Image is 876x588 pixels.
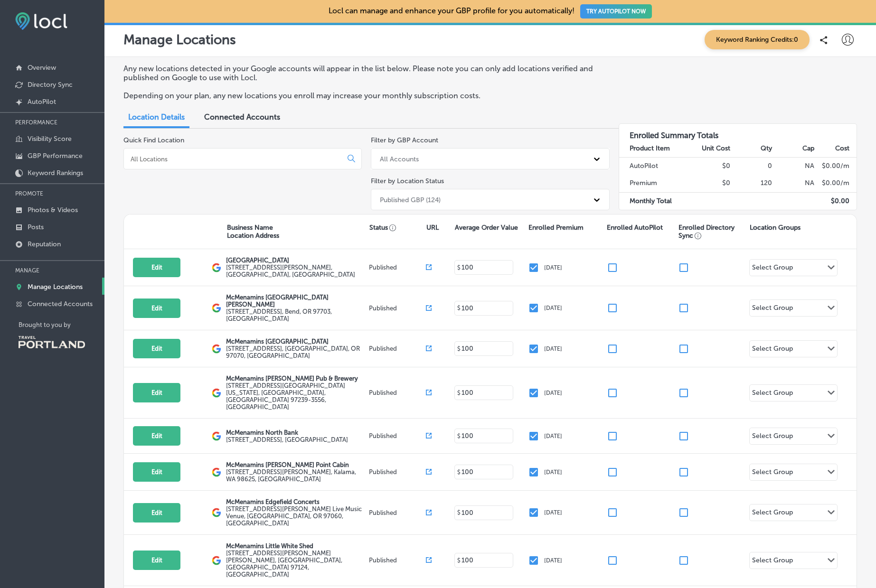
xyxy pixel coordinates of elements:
p: [DATE] [544,469,562,476]
p: [GEOGRAPHIC_DATA] [226,257,367,264]
td: 0 [731,157,772,175]
td: AutoPilot [619,157,689,175]
label: Filter by GBP Account [371,136,438,144]
strong: Product Item [630,144,670,152]
td: Premium [619,175,689,192]
th: Unit Cost [689,140,731,158]
p: [DATE] [544,390,562,396]
img: logo [212,467,221,477]
p: Directory Sync [28,81,73,89]
p: Published [369,305,426,312]
p: $ [457,557,461,564]
label: [STREET_ADDRESS][GEOGRAPHIC_DATA][US_STATE] , [GEOGRAPHIC_DATA], [GEOGRAPHIC_DATA] 97239-3556, [G... [226,382,367,411]
label: [STREET_ADDRESS] , [GEOGRAPHIC_DATA] [226,436,348,443]
th: Cost [815,140,857,158]
label: [STREET_ADDRESS] , [GEOGRAPHIC_DATA], OR 97070, [GEOGRAPHIC_DATA] [226,345,367,359]
p: Photos & Videos [28,206,78,214]
div: Select Group [752,263,793,274]
label: Quick Find Location [123,136,184,144]
p: Manage Locations [123,32,236,47]
div: Select Group [752,556,793,567]
p: McMenamins [PERSON_NAME] Pub & Brewery [226,375,367,382]
p: McMenamins [GEOGRAPHIC_DATA] [226,338,367,345]
button: Edit [133,339,180,358]
td: $0 [689,157,731,175]
p: Published [369,557,426,564]
button: Edit [133,426,180,446]
p: $ [457,390,461,396]
span: Keyword Ranking Credits: 0 [705,30,810,49]
div: Published GBP (124) [380,196,441,204]
p: [DATE] [544,433,562,439]
p: Published [369,389,426,396]
td: $0 [689,175,731,192]
p: Any new locations detected in your Google accounts will appear in the list below. Please note you... [123,64,600,82]
div: Select Group [752,304,793,315]
p: Published [369,468,426,476]
img: Travel Portland [19,336,85,348]
img: logo [212,303,221,313]
td: NA [772,175,814,192]
span: Connected Accounts [204,112,280,121]
p: Enrolled Directory Sync [678,224,745,240]
button: Edit [133,383,180,402]
h3: Enrolled Summary Totals [619,124,857,140]
img: logo [212,556,221,565]
div: Select Group [752,345,793,355]
td: NA [772,157,814,175]
button: TRY AUTOPILOT NOW [580,4,652,19]
td: $ 0.00 /m [815,175,857,192]
button: Edit [133,299,180,318]
p: URL [426,224,439,232]
p: Reputation [28,240,61,248]
p: $ [457,264,461,271]
p: McMenamins [GEOGRAPHIC_DATA][PERSON_NAME] [226,294,367,308]
button: Edit [133,551,180,570]
p: $ [457,469,461,476]
p: Status [369,224,426,232]
img: logo [212,263,221,272]
p: Enrolled AutoPilot [607,224,663,232]
td: 120 [731,175,772,192]
p: [DATE] [544,557,562,564]
p: AutoPilot [28,98,56,106]
img: logo [212,431,221,441]
p: Posts [28,223,44,231]
p: $ [457,305,461,311]
p: McMenamins Little White Shed [226,542,367,550]
p: Enrolled Premium [528,224,584,232]
div: Select Group [752,468,793,479]
p: [DATE] [544,305,562,311]
p: [DATE] [544,264,562,271]
p: Average Order Value [455,224,518,232]
p: McMenamins Edgefield Concerts [226,498,367,505]
div: Select Group [752,389,793,400]
p: Published [369,432,426,439]
p: Location Groups [750,224,801,232]
p: $ [457,433,461,439]
p: $ [457,345,461,352]
td: $ 0.00 /m [815,157,857,175]
p: $ [457,509,461,516]
p: Overview [28,64,56,72]
th: Qty [731,140,772,158]
label: [STREET_ADDRESS][PERSON_NAME] , [GEOGRAPHIC_DATA], [GEOGRAPHIC_DATA] [226,264,367,278]
img: fda3e92497d09a02dc62c9cd864e3231.png [15,12,67,30]
button: Edit [133,462,180,482]
label: [STREET_ADDRESS] , Bend, OR 97703, [GEOGRAPHIC_DATA] [226,308,367,322]
p: McMenamins North Bank [226,429,348,436]
th: Cap [772,140,814,158]
div: Select Group [752,508,793,519]
button: Edit [133,503,180,523]
label: [STREET_ADDRESS][PERSON_NAME] Live Music Venue , [GEOGRAPHIC_DATA], OR 97060, [GEOGRAPHIC_DATA] [226,505,367,527]
p: Visibility Score [28,135,72,143]
p: GBP Performance [28,152,83,160]
div: All Accounts [380,155,419,163]
p: Brought to you by [19,321,104,328]
p: Published [369,509,426,516]
label: Filter by Location Status [371,177,444,185]
p: Keyword Rankings [28,169,83,177]
input: All Locations [130,155,340,163]
div: Select Group [752,432,793,443]
p: Depending on your plan, any new locations you enroll may increase your monthly subscription costs. [123,91,600,100]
